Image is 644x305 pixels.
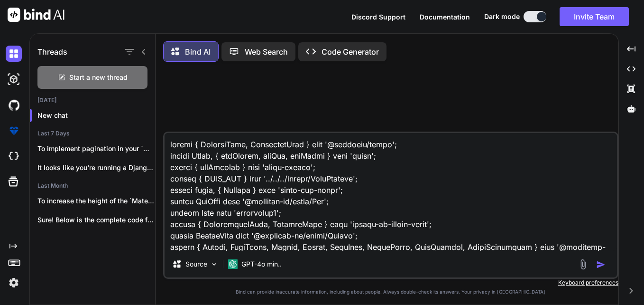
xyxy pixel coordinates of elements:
[245,46,288,57] p: Web Search
[6,97,22,113] img: githubDark
[596,260,606,269] img: icon
[351,12,405,22] button: Discord Support
[37,163,155,172] p: It looks like you're running a Django...
[420,13,470,21] span: Documentation
[6,46,22,62] img: darkChat
[185,46,211,57] p: Bind AI
[6,148,22,164] img: cloudideIcon
[37,111,155,120] p: New chat
[37,144,155,153] p: To implement pagination in your `MaterialReactTable` and...
[228,259,238,269] img: GPT-4o mini
[30,96,155,104] h2: [DATE]
[6,71,22,87] img: darkAi-studio
[420,12,470,22] button: Documentation
[69,73,128,82] span: Start a new thread
[165,133,617,251] textarea: loremi { DolorsiTame, ConsectetUrad } elit '@seddoeiu/tempo'; incidi Utlab, { etdOlorem, aliQua, ...
[351,13,405,21] span: Discord Support
[185,259,207,269] p: Source
[322,46,379,57] p: Code Generator
[6,123,22,139] img: premium
[37,215,155,225] p: Sure! Below is the complete code for...
[6,275,22,291] img: settings
[37,196,155,206] p: To increase the height of the `MaterialReactTable`,...
[241,259,282,269] p: GPT-4o min..
[163,288,618,295] p: Bind can provide inaccurate information, including about people. Always double-check its answers....
[578,259,589,270] img: attachment
[560,7,629,26] button: Invite Team
[37,46,67,57] h1: Threads
[484,12,520,21] span: Dark mode
[30,130,155,137] h2: Last 7 Days
[210,260,218,268] img: Pick Models
[163,279,618,286] p: Keyboard preferences
[30,182,155,190] h2: Last Month
[8,8,64,22] img: Bind AI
